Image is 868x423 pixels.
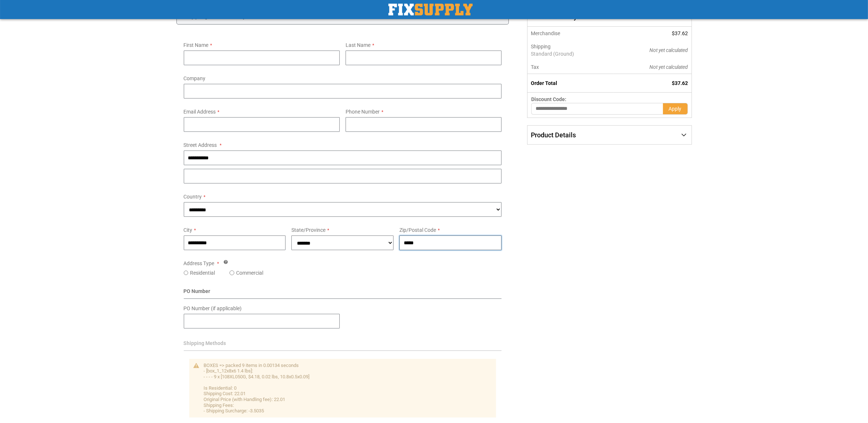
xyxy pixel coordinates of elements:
[236,269,263,277] label: Commercial
[388,4,473,15] img: Fix Industrial Supply
[184,194,202,200] span: Country
[184,227,193,233] span: City
[669,106,682,112] span: Apply
[663,103,688,115] button: Apply
[399,227,436,233] span: Zip/Postal Code
[346,42,370,48] span: Last Name
[388,4,473,15] a: store logo
[531,80,557,86] strong: Order Total
[650,64,688,70] span: Not yet calculated
[531,131,576,139] span: Product Details
[184,75,206,81] span: Company
[346,109,380,115] span: Phone Number
[184,305,242,311] span: PO Number (if applicable)
[528,27,614,40] th: Merchandise
[184,287,502,299] div: PO Number
[531,96,566,102] span: Discount Code:
[672,80,688,86] span: $37.62
[184,142,217,148] span: Street Address
[184,42,209,48] span: First Name
[184,109,216,115] span: Email Address
[190,269,215,277] label: Residential
[531,44,551,49] span: Shipping
[291,227,325,233] span: State/Province
[184,260,215,266] span: Address Type
[531,50,610,57] span: Standard (Ground)
[672,30,688,36] span: $37.62
[650,47,688,53] span: Not yet calculated
[528,60,614,74] th: Tax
